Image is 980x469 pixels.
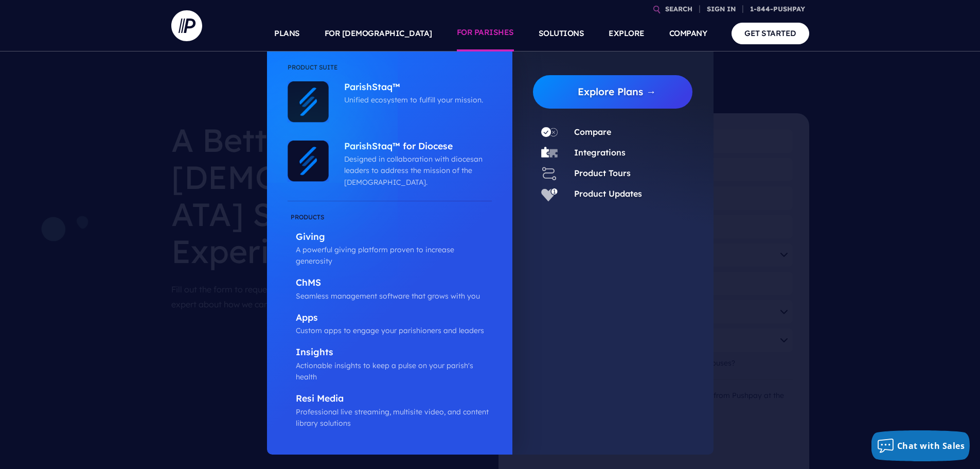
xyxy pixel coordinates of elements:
[288,81,329,123] img: ParishStaq™ - Icon
[541,186,558,202] img: Product Updates - Icon
[533,145,566,161] a: Integrations - Icon
[344,81,487,94] p: ParishStaq™
[541,75,693,109] a: Explore Plans →
[329,81,487,106] a: ParishStaq™ Unified ecosystem to fulfill your mission.
[288,277,492,302] a: ChMS Seamless management software that grows with you
[296,406,492,429] p: Professional live streaming, multisite video, and content library solutions
[288,141,329,182] img: ParishStaq™ for Diocese - Icon
[288,62,492,81] li: Product Suite
[288,212,492,267] a: Giving A powerful giving platform proven to increase generosity
[288,393,492,429] a: Resi Media Professional live streaming, multisite video, and content library solutions
[296,312,492,325] p: Apps
[574,188,642,199] a: Product Updates
[533,165,566,182] a: Product Tours - Icon
[296,244,492,267] p: A powerful giving platform proven to increase generosity
[344,141,487,153] p: ParishStaq™ for Diocese
[296,290,492,302] p: Seamless management software that grows with you
[296,393,492,406] p: Resi Media
[288,346,492,383] a: Insights Actionable insights to keep a pulse on your parish's health
[296,360,492,383] p: Actionable insights to keep a pulse on your parish's health
[296,231,492,244] p: Giving
[539,15,584,51] a: SOLUTIONS
[541,124,558,141] img: Compare - Icon
[457,15,514,51] a: FOR PARISHES
[274,15,300,51] a: PLANS
[533,186,566,202] a: Product Updates - Icon
[732,23,809,44] a: GET STARTED
[329,141,487,188] a: ParishStaq™ for Diocese Designed in collaboration with diocesan leaders to address the mission of...
[541,145,558,161] img: Integrations - Icon
[541,165,558,182] img: Product Tours - Icon
[296,277,492,290] p: ChMS
[533,124,566,141] a: Compare - Icon
[296,346,492,359] p: Insights
[871,430,970,461] button: Chat with Sales
[609,15,645,51] a: EXPLORE
[344,94,487,106] p: Unified ecosystem to fulfill your mission.
[325,15,432,51] a: FOR [DEMOGRAPHIC_DATA]
[574,127,611,137] a: Compare
[574,147,626,158] a: Integrations
[669,15,707,51] a: COMPANY
[296,325,492,336] p: Custom apps to engage your parishioners and leaders
[574,168,631,178] a: Product Tours
[288,312,492,337] a: Apps Custom apps to engage your parishioners and leaders
[344,153,487,188] p: Designed in collaboration with diocesan leaders to address the mission of the [DEMOGRAPHIC_DATA].
[897,440,965,451] span: Chat with Sales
